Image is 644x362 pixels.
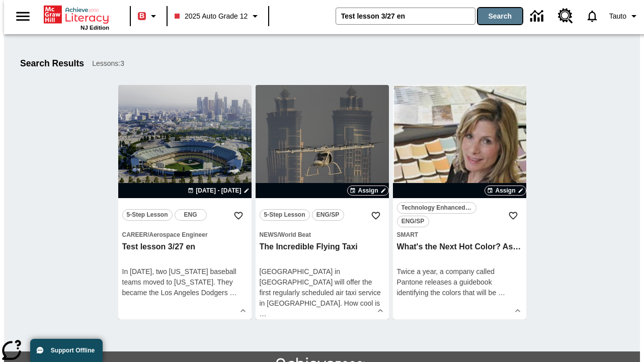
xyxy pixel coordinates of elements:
h3: What's the Next Hot Color? Ask Pantone [397,242,522,252]
span: Topic: Smart/null [397,229,522,240]
span: [DATE] - [DATE] [196,186,241,195]
span: World Beat [279,231,311,238]
span: ENG [184,210,197,220]
button: Add to Favorites [229,207,248,225]
span: Aerospace Engineer [149,231,208,238]
span: Support Offline [51,347,95,354]
span: 2025 Auto Grade 12 [175,11,248,22]
button: 5-Step Lesson [122,209,173,221]
div: Twice a year, a company called Pantone releases a guidebook identifying the colors that will be [397,266,522,298]
span: Assign [495,186,515,195]
div: lesson details [393,85,526,319]
button: Boost Class color is red. Change class color [134,7,164,25]
button: Support Offline [30,339,103,362]
button: Sep 24 - Sep 24 Choose Dates [186,186,251,195]
span: Assign [358,186,378,195]
span: … [230,289,237,297]
button: Show Details [235,303,251,318]
div: lesson details [256,85,389,319]
button: ENG/SP [312,209,344,221]
div: Home [44,4,109,31]
span: / [278,231,279,238]
h3: Test lesson 3/27 en [122,242,248,252]
span: NJ Edition [80,25,109,31]
div: [GEOGRAPHIC_DATA] in [GEOGRAPHIC_DATA] will offer the first regularly scheduled air taxi service ... [260,266,385,319]
a: Home [44,5,109,25]
span: Tauto [609,11,626,22]
button: Assign Choose Dates [485,186,526,196]
button: Class: 2025 Auto Grade 12, Select your class [171,7,265,25]
button: ENG [175,209,207,221]
span: ENG/SP [316,210,339,220]
h1: Search Results [20,58,84,69]
input: search field [336,8,475,24]
span: News [260,231,278,238]
span: Lessons : 3 [92,58,124,69]
span: Career [122,231,148,238]
button: Show Details [510,303,525,318]
button: Technology Enhanced Item [397,202,476,214]
button: 5-Step Lesson [260,209,310,221]
button: Add to Favorites [504,207,522,225]
span: Topic: Career/Aerospace Engineer [122,229,248,240]
button: Show Details [373,303,388,318]
span: Topic: News/World Beat [260,229,385,240]
a: Data Center [524,3,552,30]
h3: The Incredible Flying Taxi [260,242,385,252]
span: 5-Step Lesson [127,210,168,220]
span: B [139,10,144,22]
span: Smart [397,231,419,238]
button: Profile/Settings [605,7,644,25]
span: Technology Enhanced Item [401,203,472,213]
span: / [147,231,149,238]
button: Assign Choose Dates [347,186,388,196]
span: 5-Step Lesson [264,210,305,220]
span: … [498,289,505,297]
button: ENG/SP [397,216,429,227]
a: Resource Center, Will open in new tab [552,3,579,30]
span: ENG/SP [401,216,424,227]
button: Search [478,8,522,24]
div: lesson details [118,85,252,319]
div: In [DATE], two [US_STATE] baseball teams moved to [US_STATE]. They became the Los Angeles Dodgers [122,266,248,298]
button: Add to Favorites [367,207,385,225]
a: Notifications [579,3,605,29]
button: Open side menu [8,2,38,31]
